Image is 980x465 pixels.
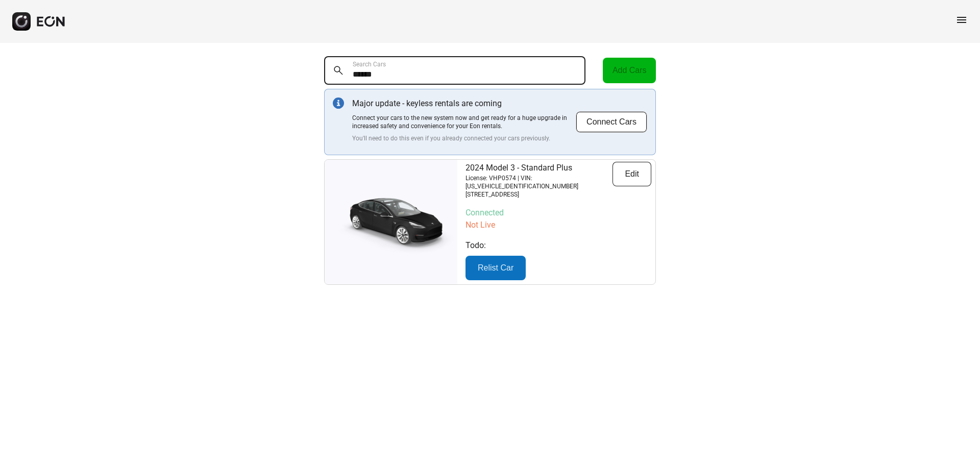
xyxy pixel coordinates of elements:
[576,111,647,133] button: Connect Cars
[465,174,612,190] p: License: VHP0574 | VIN: [US_VEHICLE_IDENTIFICATION_NUMBER]
[333,97,344,109] img: info
[465,207,651,219] p: Connected
[465,162,612,174] p: 2024 Model 3 - Standard Plus
[465,190,612,199] p: [STREET_ADDRESS]
[353,60,386,68] label: Search Cars
[465,219,651,231] p: Not Live
[465,239,651,252] p: Todo:
[955,14,968,26] span: menu
[325,189,457,255] img: car
[352,114,576,130] p: Connect your cars to the new system now and get ready for a huge upgrade in increased safety and ...
[352,97,576,110] p: Major update - keyless rentals are coming
[352,134,576,142] p: You'll need to do this even if you already connected your cars previously.
[465,256,526,280] button: Relist Car
[612,162,651,186] button: Edit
